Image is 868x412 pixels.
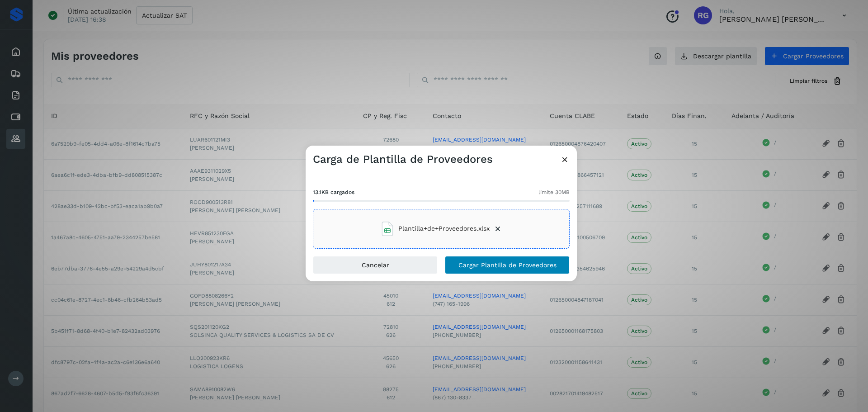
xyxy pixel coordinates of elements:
[313,188,354,196] span: 13.1KB cargados
[445,256,570,274] button: Cargar Plantilla de Proveedores
[538,188,570,196] span: límite 30MB
[313,256,438,274] button: Cancelar
[398,224,490,233] span: Plantilla+de+Proveedores.xlsx
[362,262,389,268] span: Cancelar
[458,262,557,268] span: Cargar Plantilla de Proveedores
[313,153,493,166] h3: Carga de Plantilla de Proveedores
